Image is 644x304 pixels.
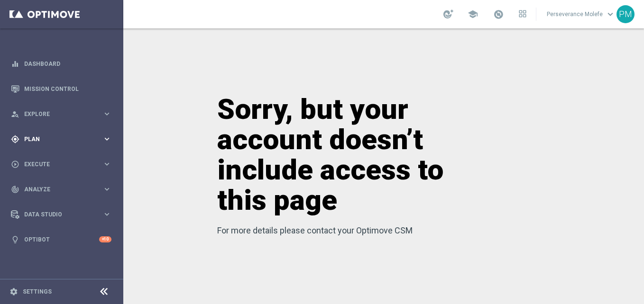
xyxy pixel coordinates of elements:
div: +10 [99,236,111,242]
a: Mission Control [24,76,111,101]
i: keyboard_arrow_right [102,109,111,118]
i: lightbulb [11,235,19,244]
button: equalizer Dashboard [10,60,112,68]
a: Optibot [24,227,99,252]
i: gps_fixed [11,135,19,143]
div: PM [616,5,635,23]
button: gps_fixed Plan keyboard_arrow_right [10,135,112,143]
div: Explore [11,110,102,118]
i: keyboard_arrow_right [102,134,111,143]
span: Plan [24,136,102,142]
button: Mission Control [10,85,112,93]
span: Data Studio [24,212,102,217]
div: Execute [11,160,102,169]
i: equalizer [11,60,19,68]
div: Optibot [11,227,111,252]
i: keyboard_arrow_right [102,210,111,219]
span: Explore [24,111,102,117]
i: settings [9,287,18,296]
i: keyboard_arrow_right [102,160,111,169]
h1: Sorry, but your account doesn’t include access to this page [217,94,463,215]
span: Execute [24,161,102,167]
button: person_search Explore keyboard_arrow_right [10,110,112,118]
span: Analyze [24,187,102,192]
button: Data Studio keyboard_arrow_right [10,211,112,218]
button: play_circle_outline Execute keyboard_arrow_right [10,161,112,168]
span: school [468,9,478,19]
div: Data Studio [11,210,102,219]
div: Dashboard [11,51,111,76]
button: track_changes Analyze keyboard_arrow_right [10,186,112,193]
p: For more details please contact your Optimove CSM [217,225,463,236]
i: track_changes [11,185,19,194]
div: Analyze [11,185,102,194]
i: play_circle_outline [11,160,19,169]
a: Settings [23,289,52,295]
div: Mission Control [11,76,111,101]
div: Plan [11,135,102,143]
button: lightbulb Optibot +10 [10,236,112,243]
a: Perseverance Molefekeyboard_arrow_down [546,7,616,21]
i: keyboard_arrow_right [102,185,111,194]
i: person_search [11,110,19,118]
a: Dashboard [24,51,111,76]
span: keyboard_arrow_down [605,9,616,19]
